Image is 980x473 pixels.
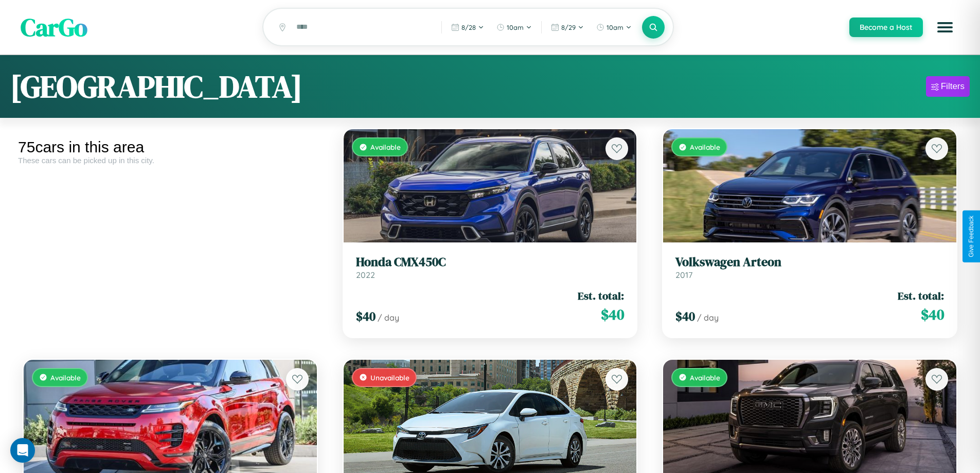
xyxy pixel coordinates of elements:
a: Honda CMX450C2022 [356,255,625,280]
span: Unavailable [370,373,409,382]
a: Volkswagen Arteon2017 [675,255,944,280]
span: / day [378,312,399,323]
span: 10am [607,23,623,31]
span: Est. total: [578,288,624,303]
span: 2017 [675,270,692,280]
span: $ 40 [356,308,376,325]
div: Open Intercom Messenger [10,438,35,463]
span: 8 / 28 [461,23,476,31]
span: Available [50,373,81,382]
div: These cars can be picked up in this city. [18,156,323,165]
button: Filters [926,76,970,97]
span: Available [370,143,401,151]
h3: Volkswagen Arteon [675,255,944,270]
button: Open menu [931,13,959,42]
span: 8 / 29 [561,23,576,31]
button: 8/29 [546,19,589,36]
h3: Honda CMX450C [356,255,625,270]
button: 10am [591,19,637,36]
span: 10am [507,23,524,31]
button: Become a Host [849,17,923,37]
span: Est. total: [898,288,944,303]
button: 8/28 [446,19,489,36]
div: 75 cars in this area [18,138,323,156]
span: 2022 [356,270,375,280]
button: 10am [491,19,537,36]
h1: [GEOGRAPHIC_DATA] [10,65,302,108]
span: $ 40 [675,308,695,325]
span: Available [690,373,720,382]
div: Filters [941,81,965,92]
span: Available [690,143,720,151]
span: $ 40 [601,304,624,325]
span: $ 40 [921,304,944,325]
div: Give Feedback [968,216,975,257]
span: / day [697,312,719,323]
span: CarGo [21,10,87,44]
